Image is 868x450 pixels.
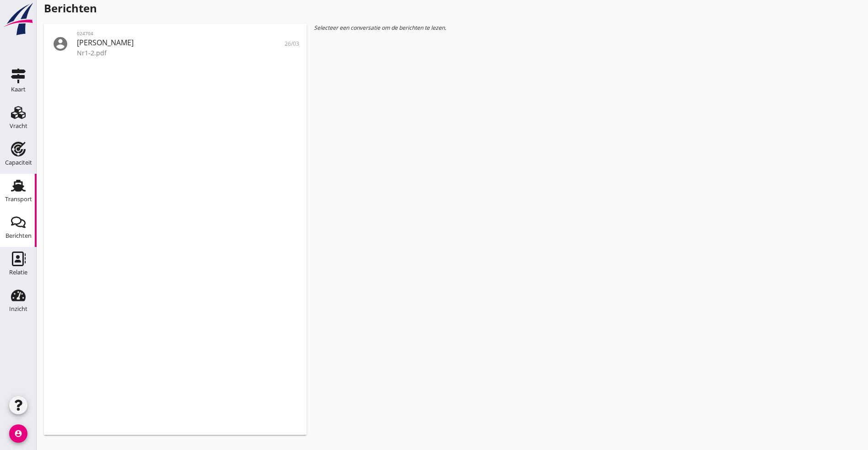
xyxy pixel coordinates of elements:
a: 024704[PERSON_NAME]Nr1-2.pdf26/03 [44,27,307,60]
i: account_circle [51,35,70,53]
span: [PERSON_NAME] [77,37,134,48]
span: 26/03 [285,40,299,48]
em: Selecteer een conversatie om de berichten te lezen. [314,24,446,32]
div: Kaart [11,86,26,92]
div: Berichten [5,233,32,239]
div: Relatie [9,269,27,275]
div: Transport [5,196,32,202]
div: Vracht [10,123,27,129]
div: Inzicht [9,306,27,312]
div: Capaciteit [5,160,32,166]
span: 024704 [77,30,97,37]
div: Nr1-2.pdf [77,48,274,58]
i: account_circle [9,424,27,443]
img: logo-small.a267ee39.svg [2,2,35,36]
